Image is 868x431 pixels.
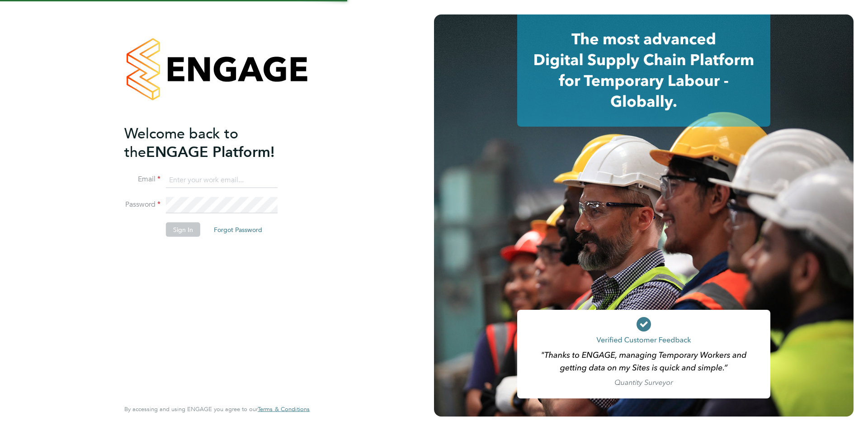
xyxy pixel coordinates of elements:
span: By accessing and using ENGAGE you agree to our [124,405,310,413]
button: Forgot Password [207,223,269,237]
span: Welcome back to the [124,124,238,161]
h2: ENGAGE Platform! [124,124,301,161]
input: Enter your work email... [166,172,278,188]
button: Sign In [166,223,200,237]
a: Terms & Conditions [258,406,310,413]
label: Email [124,175,160,184]
label: Password [124,200,160,209]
